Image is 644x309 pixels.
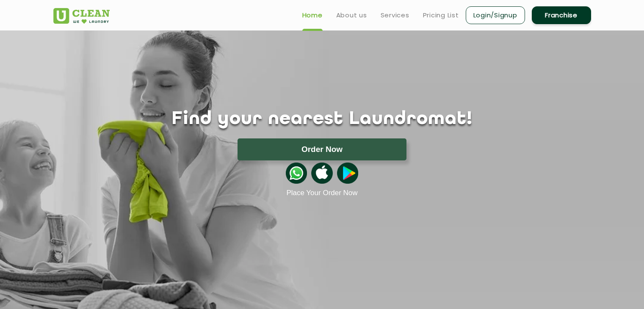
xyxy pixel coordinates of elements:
img: whatsappicon.png [286,163,307,184]
a: Pricing List [423,10,459,20]
img: UClean Laundry and Dry Cleaning [53,8,110,24]
img: playstoreicon.png [337,163,358,184]
a: Login/Signup [466,6,525,24]
a: Place Your Order Now [286,189,357,197]
a: Services [381,10,409,20]
img: apple-icon.png [311,163,332,184]
a: Franchise [532,6,591,24]
a: About us [336,10,367,20]
button: Order Now [238,138,406,160]
h1: Find your nearest Laundromat! [47,109,597,130]
a: Home [302,10,323,20]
